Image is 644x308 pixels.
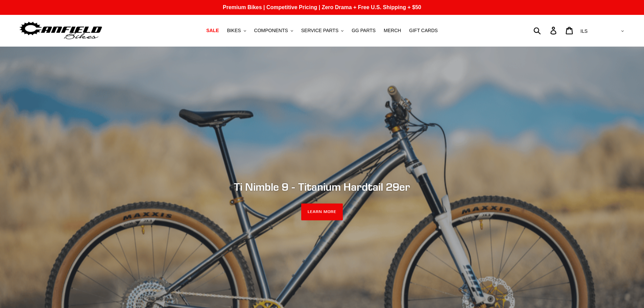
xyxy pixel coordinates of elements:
a: GIFT CARDS [406,26,441,35]
button: BIKES [223,26,249,35]
button: SERVICE PARTS [298,26,347,35]
span: BIKES [227,28,241,33]
a: LEARN MORE [301,204,343,220]
button: COMPONENTS [251,26,296,35]
span: SERVICE PARTS [301,28,338,33]
span: GG PARTS [352,28,376,33]
span: COMPONENTS [254,28,288,33]
span: SALE [206,28,219,33]
h2: Ti Nimble 9 - Titanium Hardtail 29er [138,181,506,193]
span: GIFT CARDS [409,28,438,33]
a: SALE [203,26,222,35]
img: Canfield Bikes [19,20,103,41]
input: Search [537,23,554,38]
a: MERCH [380,26,404,35]
span: MERCH [384,28,401,33]
a: GG PARTS [348,26,379,35]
